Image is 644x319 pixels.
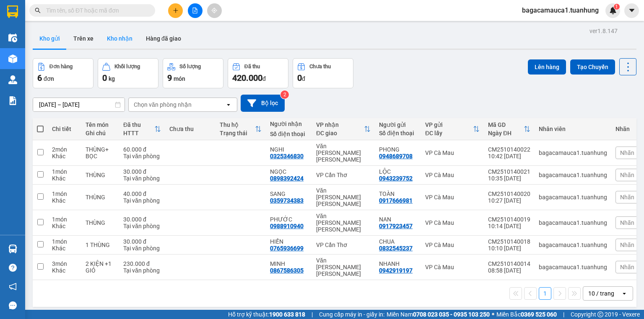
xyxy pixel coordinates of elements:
[425,121,473,128] div: VP gửi
[123,130,154,136] div: HTTT
[270,168,308,175] div: NGỌC
[9,301,17,309] span: message
[620,194,634,201] span: Nhãn
[167,73,172,83] span: 9
[52,223,77,229] div: Khác
[8,244,17,253] img: warehouse-icon
[4,18,160,29] li: 85 [PERSON_NAME]
[488,197,530,204] div: 10:27 [DATE]
[109,75,115,82] span: kg
[86,146,115,159] div: THÙNG+ BỌC
[52,190,77,197] div: 1 món
[425,242,480,248] div: VP Cà Mau
[4,52,89,66] b: GỬI : VP Cà Mau
[123,168,161,175] div: 30.000 đ
[123,267,161,274] div: Tại văn phòng
[539,149,607,156] div: bagacamauca1.tuanhung
[188,3,203,18] button: file-add
[52,175,77,182] div: Khác
[316,143,371,163] div: Văn [PERSON_NAME] [PERSON_NAME]
[316,213,371,233] div: Văn [PERSON_NAME] [PERSON_NAME]
[521,311,557,318] strong: 0369 525 060
[488,130,524,136] div: Ngày ĐH
[597,311,603,317] span: copyright
[86,172,115,178] div: THÙNG
[614,4,620,10] sup: 1
[488,245,530,252] div: 10:10 [DATE]
[8,96,17,105] img: solution-icon
[216,118,266,140] th: Toggle SortBy
[49,64,73,69] div: Đơn hàng
[488,168,530,175] div: CM2510140021
[123,260,161,267] div: 230.000 đ
[139,28,188,49] button: Hàng đã giao
[35,8,41,13] span: search
[563,310,564,319] span: |
[270,190,308,197] div: SANG
[488,121,524,128] div: Mã GD
[220,121,255,128] div: Thu hộ
[425,149,480,156] div: VP Cà Mau
[379,197,413,204] div: 0917666981
[225,101,232,108] svg: open
[387,310,490,319] span: Miền Nam
[244,64,260,69] div: Đã thu
[425,194,480,201] div: VP Cà Mau
[100,28,139,49] button: Kho nhận
[52,153,77,159] div: Khác
[46,6,145,15] input: Tìm tên, số ĐT hoặc mã đơn
[241,95,285,112] button: Bộ lọc
[123,223,161,229] div: Tại văn phòng
[425,172,480,178] div: VP Cà Mau
[174,75,185,82] span: món
[621,290,628,297] svg: open
[570,59,615,75] button: Tạo Chuyến
[119,118,165,140] th: Toggle SortBy
[163,58,223,88] button: Số lượng9món
[488,260,530,267] div: CM2510140014
[228,58,288,88] button: Đã thu420.000đ
[312,118,375,140] th: Toggle SortBy
[86,194,115,201] div: THÙNG
[280,90,289,99] sup: 2
[98,58,158,88] button: Khối lượng0kg
[52,168,77,175] div: 1 món
[628,7,636,14] span: caret-down
[488,175,530,182] div: 10:35 [DATE]
[379,153,413,159] div: 0948689708
[67,28,100,49] button: Trên xe
[425,264,480,270] div: VP Cà Mau
[484,118,535,140] th: Toggle SortBy
[123,146,161,153] div: 60.000 đ
[52,146,77,153] div: 2 món
[169,126,211,132] div: Chưa thu
[48,20,55,27] span: environment
[539,242,607,248] div: bagacamauca1.tuanhung
[425,130,473,136] div: ĐC lấy
[123,153,161,159] div: Tại văn phòng
[496,310,557,319] span: Miền Bắc
[488,216,530,223] div: CM2510140019
[270,175,304,182] div: 0898392424
[192,8,198,13] span: file-add
[123,175,161,182] div: Tại văn phòng
[123,238,161,245] div: 30.000 đ
[379,130,417,136] div: Số điện thoại
[8,75,17,84] img: warehouse-icon
[624,3,639,18] button: caret-down
[620,242,634,248] span: Nhãn
[539,287,551,300] button: 1
[48,31,55,37] span: phone
[379,168,417,175] div: LỘC
[620,264,634,270] span: Nhãn
[379,190,417,197] div: TOÀN
[52,260,77,267] div: 3 món
[52,126,77,132] div: Chi tiết
[270,146,308,153] div: NGHI
[316,121,364,128] div: VP nhận
[297,73,302,83] span: 0
[421,118,484,140] th: Toggle SortBy
[123,190,161,197] div: 40.000 đ
[232,73,262,83] span: 420.000
[86,130,115,136] div: Ghi chú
